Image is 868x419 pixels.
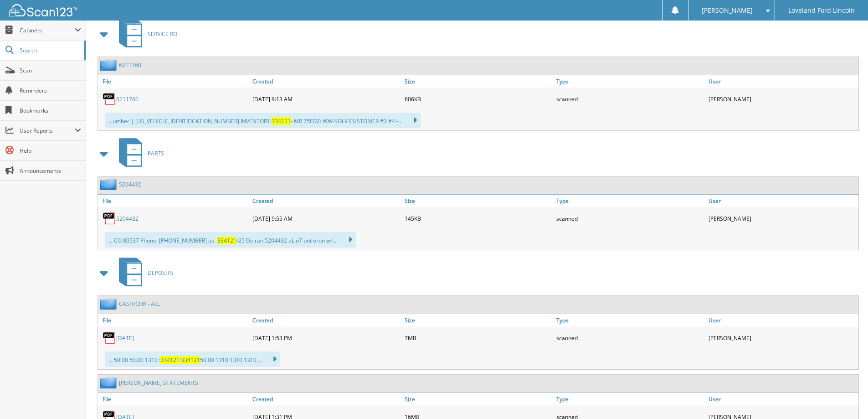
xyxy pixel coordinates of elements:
a: [DATE] [116,334,134,342]
img: folder2.png [100,59,119,71]
a: Size [402,314,555,326]
span: 334121 [160,356,180,364]
span: PARTS [148,150,164,157]
span: Cabinets [20,26,75,34]
a: Created [250,393,402,405]
span: 334121 [181,356,200,364]
div: [DATE] 1:53 PM [250,329,402,347]
div: scanned [554,209,706,228]
span: Loveland Ford Lincoln [788,8,855,13]
div: scanned [554,90,706,108]
span: 334121 [272,117,291,125]
a: Type [554,75,706,88]
a: 5204432 [116,215,139,222]
img: PDF.png [103,212,116,225]
span: SERVICE RO [148,30,177,38]
img: PDF.png [103,92,116,106]
a: Created [250,75,402,88]
a: PARTS [113,135,164,171]
span: Reminders [20,87,81,94]
span: Search [20,47,80,54]
div: ...umber | [US_VEHICLE_IDENTIFICATION_NUMBER] INVENTORY: - MR 75FOZ: WW-SOLV CUSTOMER #3 #4 -... [105,113,421,128]
div: 606KB [402,90,555,108]
a: Size [402,75,555,88]
div: [PERSON_NAME] [706,209,858,228]
img: folder2.png [100,179,119,190]
div: [DATE] 9:55 AM [250,209,402,228]
a: Size [402,195,555,207]
img: scan123-logo-white.svg [9,4,77,16]
span: Help [20,147,81,155]
a: 5204432 [119,181,141,188]
a: 6211760 [116,95,139,103]
a: SERVICE RO [113,16,177,52]
img: PDF.png [103,331,116,345]
a: File [98,314,250,326]
a: CASH/CHK - ALL [119,300,160,308]
a: File [98,75,250,88]
span: Announcements [20,167,81,175]
span: Scan [20,67,81,74]
a: User [706,75,858,88]
div: ... 50.00 50.00 1310 : : 50.00 1310 1310 1310 ... [105,352,280,367]
a: File [98,195,250,207]
a: Type [554,314,706,326]
span: Bookmarks [20,107,81,114]
a: [PERSON_NAME] STATEMENTS [119,379,198,387]
div: ... CO 80537 Phone: [PHONE_NUMBER] as - /25 Delran 5204432 aL o7 ont oromw I... [105,232,356,248]
div: 145KB [402,209,555,228]
span: DEPOSITS [148,269,173,277]
span: [PERSON_NAME] [702,8,753,13]
a: DEPOSITS [113,255,173,291]
span: 334121 [217,237,236,244]
div: [PERSON_NAME] [706,90,858,108]
div: scanned [554,329,706,347]
div: 7MB [402,329,555,347]
a: User [706,195,858,207]
a: Type [554,393,706,405]
a: File [98,393,250,405]
a: 6211760 [119,61,141,69]
a: Type [554,195,706,207]
span: User Reports [20,127,75,134]
a: User [706,314,858,326]
iframe: Chat Widget [822,375,868,419]
a: User [706,393,858,405]
a: Created [250,195,402,207]
img: folder2.png [100,298,119,310]
div: [PERSON_NAME] [706,329,858,347]
a: Size [402,393,555,405]
a: Created [250,314,402,326]
div: [DATE] 9:13 AM [250,90,402,108]
img: folder2.png [100,377,119,388]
